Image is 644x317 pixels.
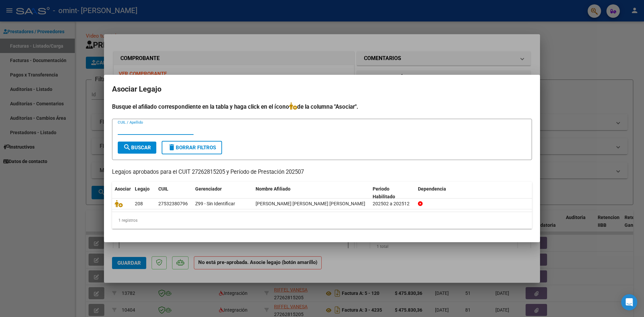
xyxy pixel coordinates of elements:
div: 202502 a 202512 [373,200,413,208]
datatable-header-cell: Periodo Habilitado [370,182,415,204]
mat-icon: search [123,143,131,151]
datatable-header-cell: Gerenciador [193,182,253,204]
span: Dependencia [418,186,446,192]
datatable-header-cell: CUIL [156,182,193,204]
div: 27532380796 [158,200,188,208]
button: Borrar Filtros [162,141,222,154]
span: Nombre Afiliado [256,186,290,192]
span: VIGLIOTTI IGLESIAS VICTORIA LUANA [256,201,365,206]
span: Periodo Habilitado [373,186,395,199]
h2: Asociar Legajo [112,83,532,96]
h4: Busque el afiliado correspondiente en la tabla y haga click en el ícono de la columna "Asociar". [112,102,532,111]
div: 1 registros [112,212,532,229]
span: Legajo [135,186,150,192]
datatable-header-cell: Nombre Afiliado [253,182,370,204]
span: Borrar Filtros [168,145,216,151]
p: Legajos aprobados para el CUIT 27262815205 y Período de Prestación 202507 [112,168,532,176]
datatable-header-cell: Legajo [132,182,156,204]
datatable-header-cell: Dependencia [415,182,532,204]
div: Open Intercom Messenger [621,294,637,310]
span: Asociar [115,186,131,192]
button: Buscar [118,142,156,154]
span: CUIL [158,186,168,192]
datatable-header-cell: Asociar [112,182,132,204]
span: Gerenciador [195,186,222,192]
span: Buscar [123,145,151,151]
span: 208 [135,201,143,206]
mat-icon: delete [168,143,176,151]
span: Z99 - Sin Identificar [195,201,235,206]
